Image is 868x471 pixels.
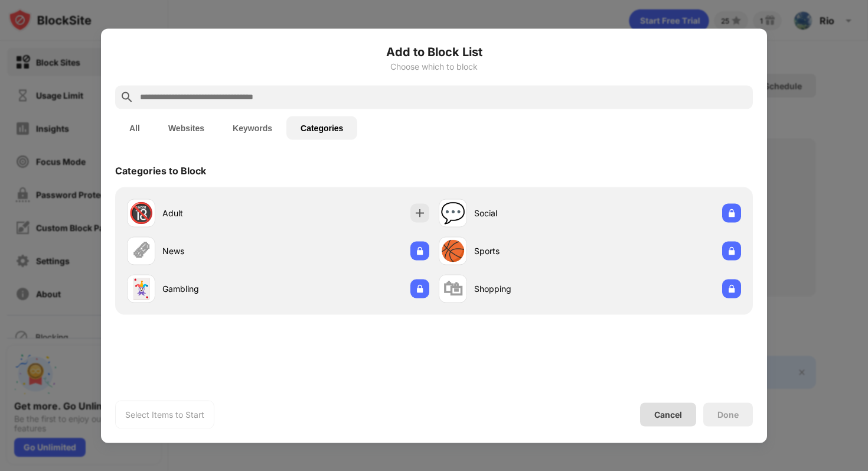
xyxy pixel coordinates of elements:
[129,201,154,225] div: 🔞
[474,282,590,295] div: Shopping
[162,282,278,295] div: Gambling
[162,245,278,257] div: News
[115,61,753,71] div: Choose which to block
[443,277,463,301] div: 🛍
[286,116,357,139] button: Categories
[218,116,286,139] button: Keywords
[120,90,134,104] img: search.svg
[440,239,465,263] div: 🏀
[125,408,204,420] div: Select Items to Start
[115,116,154,139] button: All
[474,245,590,257] div: Sports
[129,277,154,301] div: 🃏
[474,207,590,219] div: Social
[115,43,753,60] h6: Add to Block List
[654,410,682,420] div: Cancel
[131,239,151,263] div: 🗞
[440,201,465,225] div: 💬
[162,207,278,219] div: Adult
[154,116,218,139] button: Websites
[115,164,206,176] div: Categories to Block
[717,410,739,419] div: Done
